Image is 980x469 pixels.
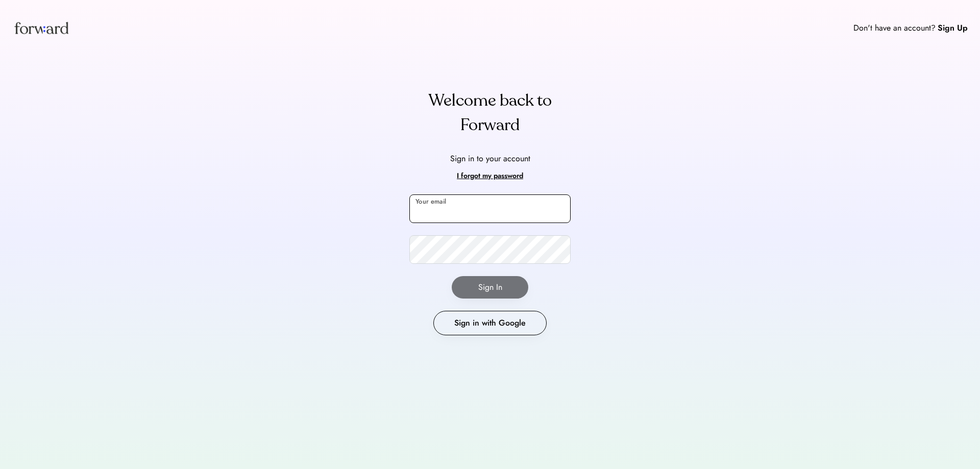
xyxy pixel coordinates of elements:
[457,170,523,182] div: I forgot my password
[853,22,936,34] div: Don't have an account?
[452,276,528,299] button: Sign In
[12,12,70,43] img: Forward logo
[938,22,968,34] div: Sign Up
[450,153,530,165] div: Sign in to your account
[433,311,547,335] button: Sign in with Google
[409,88,571,137] div: Welcome back to Forward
